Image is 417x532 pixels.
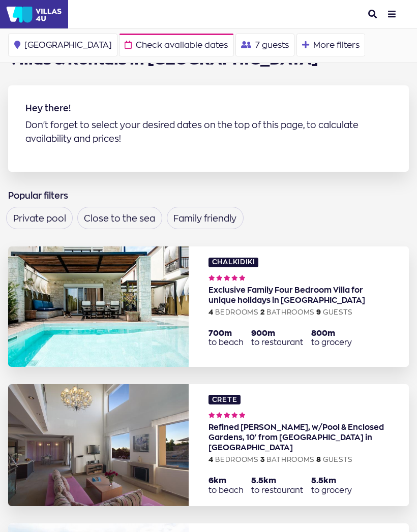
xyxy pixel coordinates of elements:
[13,214,66,223] label: Private pool
[296,34,365,56] button: More filters
[8,384,188,507] img: Salvia Antonios
[313,41,360,49] span: More filters
[173,214,236,223] label: Family friendly
[8,246,188,366] img: Sunny Exclusive Family Villa
[84,214,155,223] label: Close to the sea
[255,41,289,49] span: 7 guests
[25,118,391,145] p: Don't forget to select your desired dates on the top of this page, to calculate availability and ...
[25,103,391,114] h2: Hey there!
[119,34,233,56] button: Check available dates
[24,41,112,49] span: [GEOGRAPHIC_DATA]
[8,189,243,203] legend: Popular filters
[235,34,294,56] button: 7 guests
[136,41,228,49] span: Check available dates
[8,34,117,56] button: [GEOGRAPHIC_DATA]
